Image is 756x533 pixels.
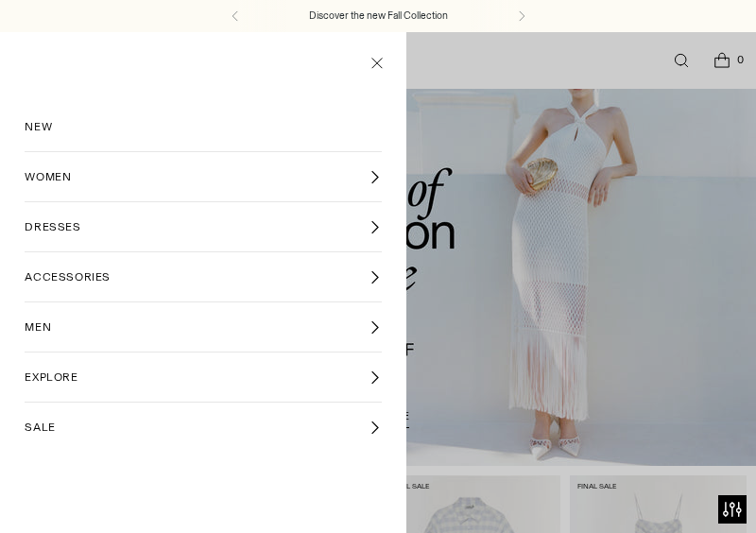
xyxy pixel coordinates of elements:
button: Close menu modal [357,43,396,81]
a: MEN [25,302,381,352]
span: MEN [25,318,51,335]
span: WOMEN [25,168,71,185]
a: EXPLORE [25,352,381,402]
span: DRESSES [25,218,80,235]
a: ACCESSORIES [25,252,381,301]
a: SALE [25,403,381,452]
span: EXPLORE [25,369,77,386]
a: NEW [25,102,381,151]
span: NEW [25,118,52,135]
a: WOMEN [25,152,381,201]
span: ACCESSORIES [25,268,111,285]
a: DRESSES [25,202,381,251]
span: SALE [25,419,55,436]
a: Discover the new Fall Collection [309,9,448,24]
